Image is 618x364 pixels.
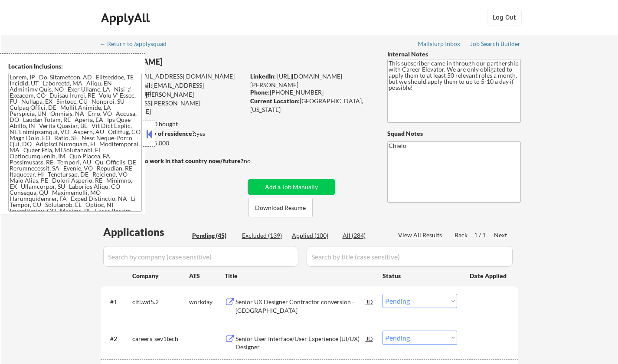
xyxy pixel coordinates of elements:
[250,89,270,96] strong: Phone:
[101,10,152,25] div: ApplyAll
[244,157,268,165] div: no
[189,298,225,306] div: workday
[383,268,457,283] div: Status
[101,90,245,116] div: [PERSON_NAME][EMAIL_ADDRESS][PERSON_NAME][DOMAIN_NAME]
[103,227,189,237] div: Applications
[250,88,373,97] div: [PHONE_NUMBER]
[250,72,342,89] a: [URL][DOMAIN_NAME][PERSON_NAME]
[225,272,374,280] div: Title
[100,120,245,128] div: 97 sent / 150 bought
[474,231,494,239] div: 1 / 1
[307,246,513,267] input: Search by title (case sensitive)
[132,334,189,343] div: careers-sev1tech
[470,40,521,49] a: Job Search Builder
[387,50,521,59] div: Internal Notes
[250,72,276,80] strong: LinkedIn:
[100,41,175,47] div: ← Return to /applysquad
[343,231,386,240] div: All (284)
[110,298,125,306] div: #1
[235,298,366,315] div: Senior UX Designer Contractor conversion - [GEOGRAPHIC_DATA]
[101,56,279,67] div: [PERSON_NAME]
[103,246,298,267] input: Search by company (case sensitive)
[101,72,245,81] div: [EMAIL_ADDRESS][DOMAIN_NAME]
[387,129,521,138] div: Squad Notes
[249,198,313,217] button: Download Resume
[418,41,461,47] div: Mailslurp Inbox
[8,62,142,71] div: Location Inclusions:
[132,272,189,280] div: Company
[235,334,366,351] div: Senior User Interface/User Experience (UI/UX) Designer
[248,179,335,195] button: Add a Job Manually
[100,40,175,49] a: ← Return to /applysquad
[110,334,125,343] div: #2
[100,129,242,138] div: yes
[242,231,285,240] div: Excluded (139)
[366,331,374,346] div: JD
[292,231,335,240] div: Applied (100)
[132,298,189,306] div: citi.wd5.2
[494,231,508,239] div: Next
[189,272,225,280] div: ATS
[192,231,235,240] div: Pending (45)
[455,231,468,239] div: Back
[418,40,461,49] a: Mailslurp Inbox
[366,294,374,309] div: JD
[398,231,445,239] div: View All Results
[470,272,508,280] div: Date Applied
[101,157,245,164] strong: Will need Visa to work in that country now/future?:
[101,81,245,98] div: [EMAIL_ADDRESS][DOMAIN_NAME]
[100,139,245,148] div: $85,000
[470,41,521,47] div: Job Search Builder
[487,9,522,26] button: Log Out
[250,97,300,105] strong: Current Location:
[250,97,373,114] div: [GEOGRAPHIC_DATA], [US_STATE]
